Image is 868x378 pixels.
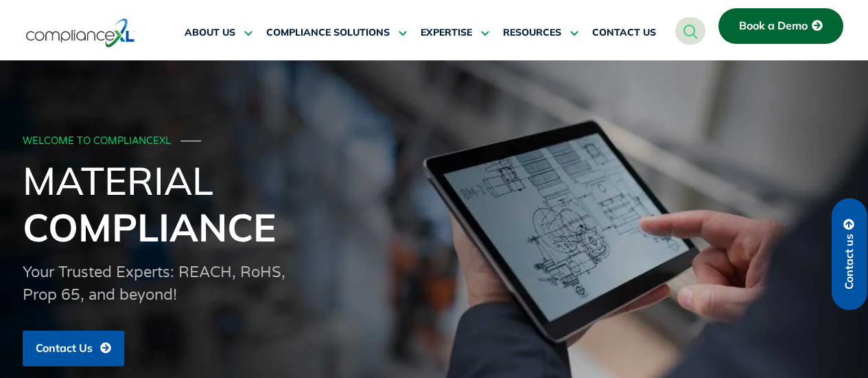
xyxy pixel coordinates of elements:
[832,198,867,310] a: Contact us
[843,234,856,290] span: Contact us
[266,27,390,39] span: COMPLIANCE SOLUTIONS
[503,16,578,49] a: RESOURCES
[675,17,705,45] a: navsearch-button
[181,135,202,147] span: ───
[23,263,285,304] span: Your Trusted Experts: REACH, RoHS, Prop 65, and beyond!
[185,16,253,49] a: ABOUT US
[503,27,561,39] span: RESOURCES
[23,136,842,147] div: WELCOME TO COMPLIANCEXL
[36,342,93,355] span: Contact Us
[592,27,656,39] span: CONTACT US
[23,157,846,250] h1: Material
[739,20,808,32] span: Book a Demo
[23,203,276,251] span: Compliance
[421,27,472,39] span: EXPERTISE
[23,331,124,366] a: Contact Us
[421,16,489,49] a: EXPERTISE
[266,16,407,49] a: COMPLIANCE SOLUTIONS
[592,16,656,49] a: CONTACT US
[718,8,843,44] a: Book a Demo
[185,27,235,39] span: ABOUT US
[26,17,135,49] img: logo-one.svg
